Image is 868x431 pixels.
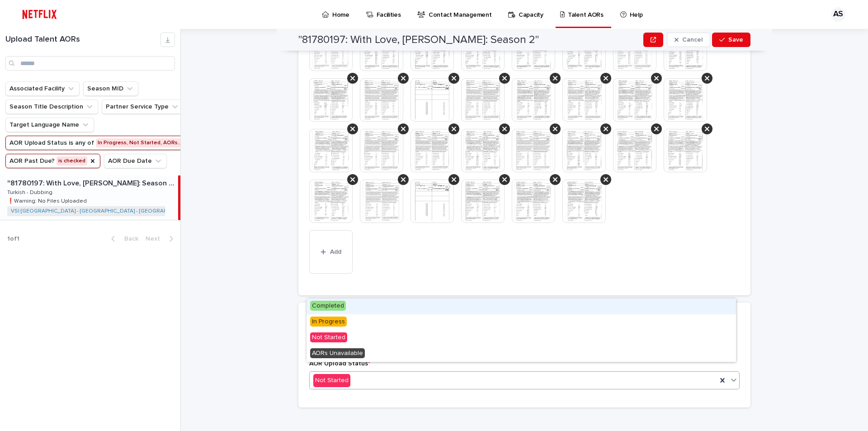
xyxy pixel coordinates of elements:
[83,81,138,96] button: Season MID
[7,188,54,196] p: Turkish - Dubbing
[18,5,61,24] img: ifQbXi3ZQGMSEF7WDB7W
[310,317,347,327] span: In Progress
[7,177,176,188] p: "81780197: With Love, [PERSON_NAME]: Season 2"
[5,35,160,45] h1: Upload Talent AORs
[5,136,197,150] button: AOR Upload Status
[119,236,138,242] span: Back
[310,301,346,311] span: Completed
[307,346,736,362] div: AORs Unavailable
[104,154,167,168] button: AOR Due Date
[309,230,353,274] button: Add
[313,374,350,387] div: Not Started
[298,33,539,47] h2: "81780197: With Love, [PERSON_NAME]: Season 2"
[728,37,743,43] span: Save
[5,81,80,96] button: Associated Facility
[309,360,370,367] span: AOR Upload Status
[142,235,180,243] button: Next
[11,208,194,214] a: VSI [GEOGRAPHIC_DATA] - [GEOGRAPHIC_DATA] - [GEOGRAPHIC_DATA]
[5,99,98,114] button: Season Title Description
[831,7,845,22] div: AS
[307,330,736,346] div: Not Started
[667,33,710,47] button: Cancel
[307,314,736,330] div: In Progress
[5,56,175,71] input: Search
[5,118,94,132] button: Target Language Name
[310,348,365,358] span: AORs Unavailable
[146,236,165,242] span: Next
[310,332,347,342] span: Not Started
[7,196,89,204] p: ❗️Warning: No Files Uploaded
[330,249,341,255] span: Add
[682,37,703,43] span: Cancel
[104,235,142,243] button: Back
[5,154,100,168] button: AOR Past Due?
[102,99,184,114] button: Partner Service Type
[712,33,750,47] button: Save
[307,298,736,314] div: Completed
